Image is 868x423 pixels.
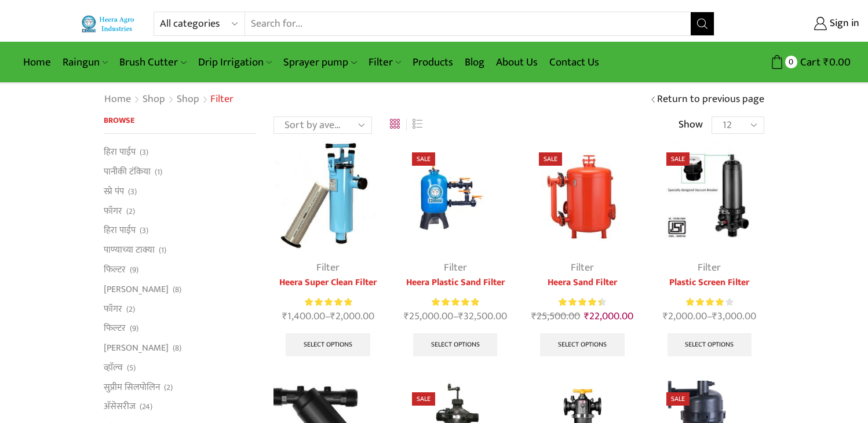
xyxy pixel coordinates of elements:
a: Home [104,92,132,107]
a: फिल्टर [104,319,126,338]
span: ₹ [282,308,287,325]
img: Heera Sand Filter [527,141,637,250]
a: [PERSON_NAME] [104,338,169,358]
a: पानीकी टंकिया [104,162,151,182]
a: Filter [316,259,340,276]
span: (24) [140,401,152,413]
bdi: 32,500.00 [458,308,507,325]
bdi: 3,000.00 [712,308,756,325]
a: Select options for “Heera Super Clean Filter” [286,333,370,356]
div: Rated 4.00 out of 5 [686,296,733,308]
bdi: 0.00 [823,53,851,71]
a: स्प्रे पंप [104,181,124,201]
bdi: 25,500.00 [531,308,580,325]
a: Raingun [57,49,114,76]
a: फॉगर [104,299,122,319]
a: Filter [363,49,407,76]
a: सुप्रीम सिलपोलिन [104,377,160,397]
span: Sale [666,392,690,406]
img: Heera-super-clean-filter [273,141,383,250]
a: Filter [698,259,721,276]
a: Heera Sand Filter [527,276,637,290]
img: Plastic Screen Filter [655,141,764,250]
bdi: 25,000.00 [404,308,453,325]
span: Rated out of 5 [559,296,601,308]
a: फॉगर [104,201,122,221]
span: ₹ [712,308,717,325]
span: (3) [140,147,148,158]
a: Shop [176,92,200,107]
div: Rated 4.50 out of 5 [559,296,606,308]
a: [PERSON_NAME] [104,279,169,299]
span: (1) [155,166,162,178]
span: Cart [797,54,820,70]
a: Heera Plastic Sand Filter [400,276,510,290]
span: (2) [164,382,173,393]
a: हिरा पाईप [104,221,136,240]
a: Drip Irrigation [192,49,278,76]
span: (2) [126,304,135,315]
span: (8) [173,342,181,354]
span: (9) [130,264,138,276]
bdi: 2,000.00 [330,308,374,325]
a: हिरा पाईप [104,145,136,162]
a: Plastic Screen Filter [655,276,764,290]
a: Brush Cutter [114,49,192,76]
a: Return to previous page [657,92,764,107]
div: Rated 5.00 out of 5 [305,296,352,308]
span: (2) [126,206,135,217]
span: ₹ [584,308,589,325]
a: Select options for “Heera Plastic Sand Filter” [413,333,498,356]
span: Browse [104,114,134,127]
img: Heera Plastic Sand Filter [400,141,510,250]
bdi: 2,000.00 [663,308,707,325]
a: अ‍ॅसेसरीज [104,397,136,417]
a: फिल्टर [104,260,126,279]
a: 0 Cart ₹0.00 [726,52,851,73]
bdi: 1,400.00 [282,308,325,325]
a: Filter [444,259,467,276]
a: Sprayer pump [278,49,362,76]
span: (5) [127,362,136,374]
span: Sign in [827,16,859,31]
span: (1) [159,245,166,256]
span: Sale [412,392,435,406]
span: ₹ [458,308,464,325]
button: Search button [691,12,714,35]
a: Select options for “Heera Sand Filter” [540,333,625,356]
a: Filter [571,259,594,276]
a: About Us [490,49,544,76]
span: ₹ [663,308,668,325]
div: Rated 5.00 out of 5 [432,296,479,308]
a: Sign in [732,13,859,34]
input: Search for... [245,12,691,35]
span: ₹ [330,308,335,325]
span: (3) [140,225,148,236]
span: Show [679,118,703,133]
a: व्हाॅल्व [104,358,123,377]
span: – [400,309,510,324]
nav: Breadcrumb [104,92,234,107]
a: पाण्याच्या टाक्या [104,240,155,260]
span: ₹ [823,53,829,71]
span: ₹ [404,308,409,325]
span: Rated out of 5 [686,296,724,308]
a: Blog [459,49,490,76]
a: Home [17,49,57,76]
span: Sale [539,152,562,166]
span: – [273,309,383,324]
span: (8) [173,284,181,296]
a: Shop [142,92,166,107]
span: (9) [130,323,138,334]
span: Sale [412,152,435,166]
span: Sale [666,152,690,166]
a: Contact Us [544,49,605,76]
span: ₹ [531,308,537,325]
span: (3) [128,186,137,198]
a: Select options for “Plastic Screen Filter” [668,333,752,356]
a: Heera Super Clean Filter [273,276,383,290]
a: Products [407,49,459,76]
bdi: 22,000.00 [584,308,633,325]
select: Shop order [273,116,372,134]
span: Rated out of 5 [305,296,352,308]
